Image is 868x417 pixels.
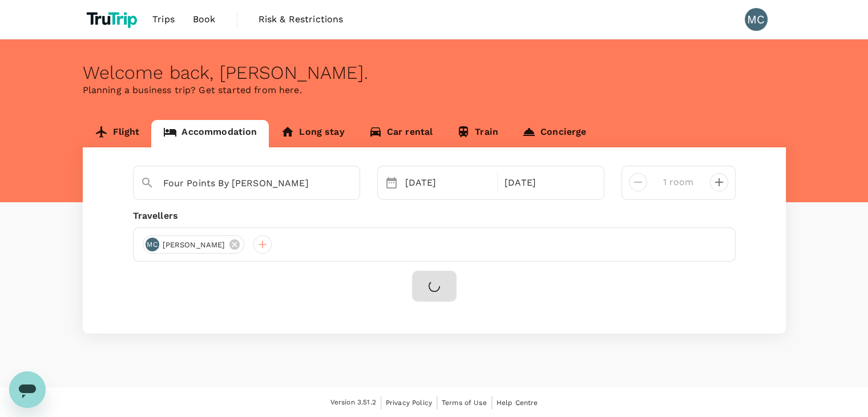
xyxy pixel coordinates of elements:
a: Privacy Policy [386,396,432,409]
span: Book [193,13,216,26]
span: Trips [152,13,175,26]
a: Help Centre [496,396,538,409]
div: [DATE] [401,171,495,194]
input: Add rooms [656,173,701,191]
div: MC [745,8,768,31]
div: Travellers [133,209,736,223]
img: TruTrip logo [83,7,144,32]
div: MC [146,238,159,251]
span: [PERSON_NAME] [156,239,232,251]
span: Help Centre [496,399,538,407]
a: Car rental [357,120,445,147]
a: Terms of Use [442,396,487,409]
span: Terms of Use [442,399,487,407]
input: Search cities, hotels, work locations [163,174,321,192]
button: Open [352,182,354,185]
a: Accommodation [151,120,269,147]
span: Version 3.51.2 [330,397,376,408]
p: Planning a business trip? Get started from here. [83,83,786,97]
div: Welcome back , [PERSON_NAME] . [83,62,786,83]
a: Train [445,120,510,147]
div: [DATE] [500,171,595,194]
div: MC[PERSON_NAME] [143,235,245,254]
a: Concierge [510,120,598,147]
button: decrease [710,173,728,191]
a: Flight [83,120,152,147]
a: Long stay [269,120,356,147]
span: Privacy Policy [386,399,432,407]
span: Risk & Restrictions [259,13,344,26]
iframe: Botón para iniciar la ventana de mensajería [9,371,46,408]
